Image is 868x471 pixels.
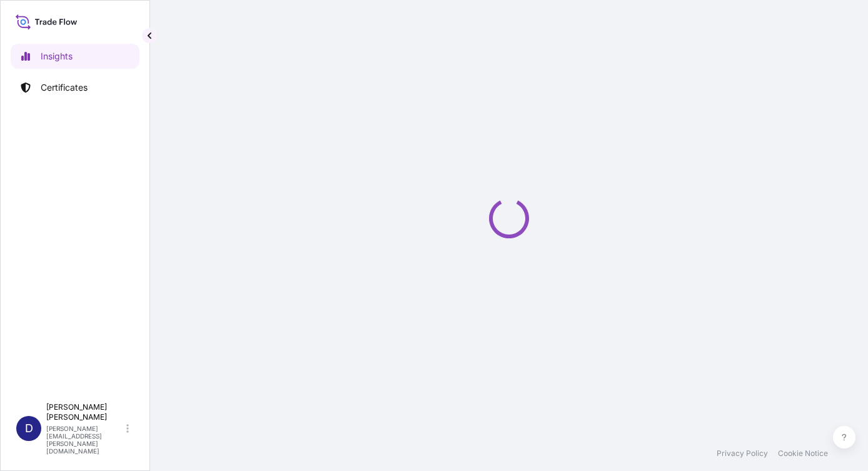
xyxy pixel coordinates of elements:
[25,422,33,435] span: D
[46,402,124,422] p: [PERSON_NAME] [PERSON_NAME]
[717,448,768,458] a: Privacy Policy
[41,50,73,63] p: Insights
[41,81,88,94] p: Certificates
[11,75,139,100] a: Certificates
[11,44,139,69] a: Insights
[46,425,124,455] p: [PERSON_NAME][EMAIL_ADDRESS][PERSON_NAME][DOMAIN_NAME]
[778,448,828,458] a: Cookie Notice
